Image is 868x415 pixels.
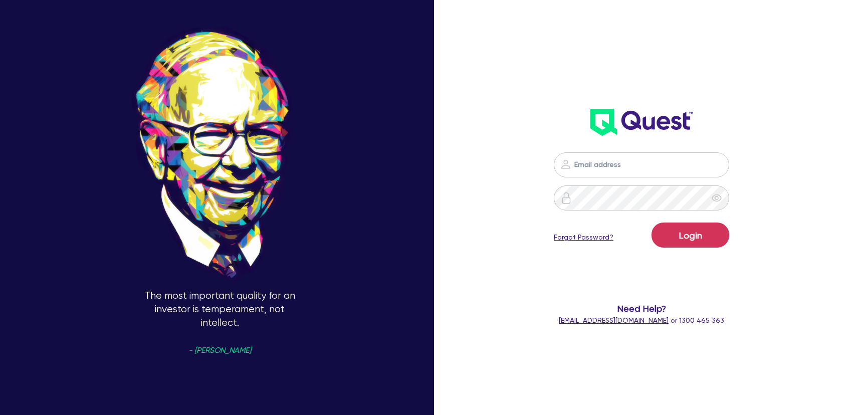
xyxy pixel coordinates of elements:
img: icon-password [560,192,572,204]
img: icon-password [560,158,572,170]
button: Login [652,223,729,248]
span: - [PERSON_NAME] [188,347,251,354]
span: or 1300 465 363 [559,316,724,324]
span: eye [712,193,722,203]
input: Email address [554,152,729,177]
a: [EMAIL_ADDRESS][DOMAIN_NAME] [559,316,669,324]
a: Forgot Password? [554,232,613,243]
img: wH2k97JdezQIQAAAABJRU5ErkJggg== [590,109,693,136]
span: Need Help? [527,302,756,315]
